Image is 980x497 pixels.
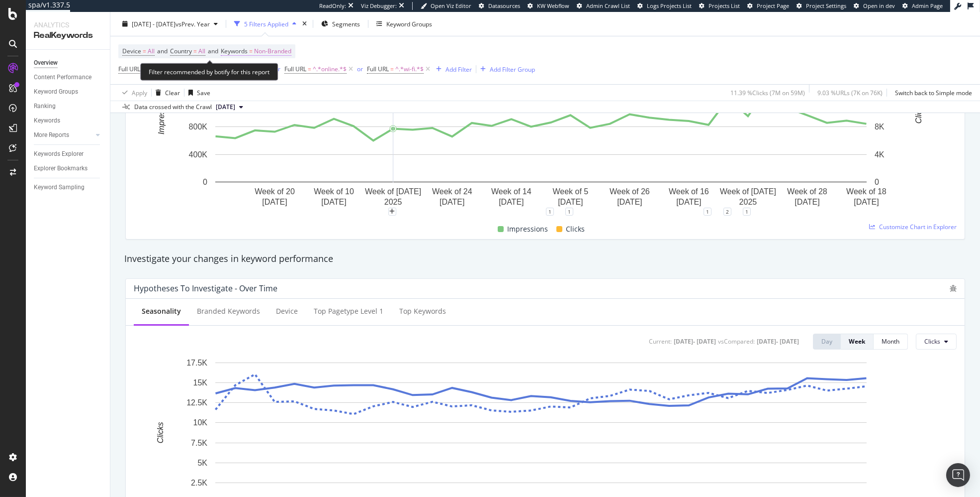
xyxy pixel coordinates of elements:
text: Week of 10 [314,187,354,196]
text: 15K [193,378,208,387]
a: Project Settings [797,2,846,10]
span: = [249,47,253,55]
div: Keywords Explorer [34,149,84,159]
text: Week of 18 [846,187,887,196]
span: 2025 Aug. 24th [216,103,235,112]
span: Keywords [221,47,248,55]
span: = [143,47,146,55]
text: Week of 5 [553,187,589,196]
div: Keywords [34,116,60,126]
a: Datasources [479,2,520,10]
button: Clear [152,85,180,101]
text: 2025 [739,198,757,206]
a: Project Page [747,2,789,10]
div: Day [821,337,832,346]
a: Keywords [34,116,103,126]
div: vs Compared : [718,337,755,346]
div: or [357,65,363,73]
div: Content Performance [34,72,91,83]
span: Clicks [924,337,940,346]
text: Impressions [157,92,166,134]
text: 2.5K [191,479,207,487]
text: Week of 16 [669,187,709,196]
span: ^.*internet.*$ [147,62,185,76]
span: Open in dev [863,2,895,9]
div: Analytics [34,20,102,30]
div: times [300,19,309,29]
button: Week [841,334,874,350]
span: Full URL [284,65,306,73]
div: 5 Filters Applied [244,19,288,28]
text: 5K [197,459,207,467]
div: Device [276,306,298,316]
text: Clicks [156,422,165,443]
div: 1 [546,208,554,216]
a: Logs Projects List [637,2,692,10]
div: 1 [565,208,573,216]
button: Keyword Groups [372,16,436,32]
span: Full URL [367,65,389,73]
text: [DATE] [499,198,524,206]
button: Add Filter [432,63,472,75]
a: Overview [34,58,103,68]
text: 400K [189,150,208,159]
text: 0 [203,178,207,186]
div: Explorer Bookmarks [34,163,88,174]
span: Logs Projects List [647,2,692,9]
text: [DATE] [676,198,701,206]
text: Week of [DATE] [720,187,776,196]
a: Open in dev [854,2,895,10]
button: Add Filter Group [476,63,535,75]
text: 12.5K [186,398,207,407]
button: Clicks [916,334,957,350]
span: Admin Page [912,2,943,9]
span: = [390,65,394,73]
span: Device [122,47,141,55]
div: Current: [649,337,672,346]
a: Admin Page [902,2,943,10]
div: Top Keywords [399,306,446,316]
div: Hypotheses to Investigate - Over Time [134,283,277,293]
button: Save [184,85,210,101]
text: [DATE] [558,198,583,206]
text: 10K [193,418,208,427]
button: Switch back to Simple mode [891,85,972,101]
text: [DATE] [617,198,642,206]
span: ^.*fiber.*$ [234,62,264,76]
button: [DATE] - [DATE]vsPrev. Year [118,16,222,32]
svg: A chart. [134,39,948,212]
div: Keyword Sampling [34,182,85,193]
div: Switch back to Simple mode [895,88,972,97]
a: Open Viz Editor [421,2,471,10]
text: 800K [189,123,208,131]
text: Week of 24 [432,187,472,196]
span: KW Webflow [537,2,569,9]
button: 5 Filters Applied [230,16,300,32]
a: Projects List [699,2,740,10]
div: [DATE] - [DATE] [757,337,799,346]
div: 1 [743,208,751,216]
a: Content Performance [34,72,103,83]
text: Clicks [914,103,923,124]
div: Month [882,337,899,346]
a: Explorer Bookmarks [34,163,103,174]
text: [DATE] [262,198,287,206]
span: Full URL [118,65,140,73]
span: vs Prev. Year [176,19,210,28]
span: Datasources [488,2,520,9]
div: Top pagetype Level 1 [314,306,383,316]
div: Add Filter [445,65,472,73]
text: Week of 14 [491,187,532,196]
a: Admin Crawl List [577,2,630,10]
span: Segments [332,19,360,28]
div: bug [950,285,957,292]
span: ^.*wi-fi.*$ [395,62,424,76]
span: All [148,44,155,58]
span: Open Viz Editor [431,2,471,9]
a: Keyword Sampling [34,182,103,193]
span: Country [170,47,192,55]
div: Seasonality [142,306,181,316]
span: Non-Branded [254,44,291,58]
button: [DATE] [212,101,247,113]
